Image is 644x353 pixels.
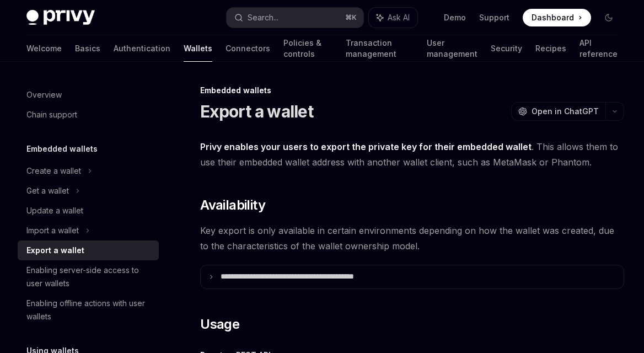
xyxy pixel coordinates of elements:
[18,293,159,327] a: Enabling offline actions with user wallets
[532,106,599,117] span: Open in ChatGPT
[184,35,212,62] a: Wallets
[18,105,159,125] a: Chain support
[511,102,605,121] button: Open in ChatGPT
[532,12,574,23] span: Dashboard
[346,35,414,62] a: Transaction management
[26,142,98,156] h5: Embedded wallets
[26,88,62,101] div: Overview
[200,196,265,214] span: Availability
[26,10,95,25] img: dark logo
[200,139,624,170] span: . This allows them to use their embedded wallet address with another wallet client, such as MetaM...
[75,35,100,62] a: Basics
[369,8,417,28] button: Ask AI
[26,184,69,197] div: Get a wallet
[26,244,84,257] div: Export a wallet
[226,35,270,62] a: Connectors
[200,315,239,333] span: Usage
[26,35,62,62] a: Welcome
[114,35,170,62] a: Authentication
[491,35,522,62] a: Security
[579,35,618,62] a: API reference
[600,9,618,26] button: Toggle dark mode
[200,85,624,96] div: Embedded wallets
[345,13,357,22] span: ⌘ K
[26,224,79,237] div: Import a wallet
[26,297,152,323] div: Enabling offline actions with user wallets
[535,35,566,62] a: Recipes
[388,12,410,23] span: Ask AI
[26,164,81,178] div: Create a wallet
[18,85,159,105] a: Overview
[200,223,624,254] span: Key export is only available in certain environments depending on how the wallet was created, due...
[26,108,77,121] div: Chain support
[283,35,332,62] a: Policies & controls
[523,9,591,26] a: Dashboard
[18,201,159,221] a: Update a wallet
[18,240,159,260] a: Export a wallet
[227,8,364,28] button: Search...⌘K
[18,260,159,293] a: Enabling server-side access to user wallets
[26,204,83,217] div: Update a wallet
[427,35,477,62] a: User management
[444,12,466,23] a: Demo
[479,12,509,23] a: Support
[248,11,278,24] div: Search...
[200,141,532,152] strong: Privy enables your users to export the private key for their embedded wallet
[200,101,313,121] h1: Export a wallet
[26,264,152,290] div: Enabling server-side access to user wallets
